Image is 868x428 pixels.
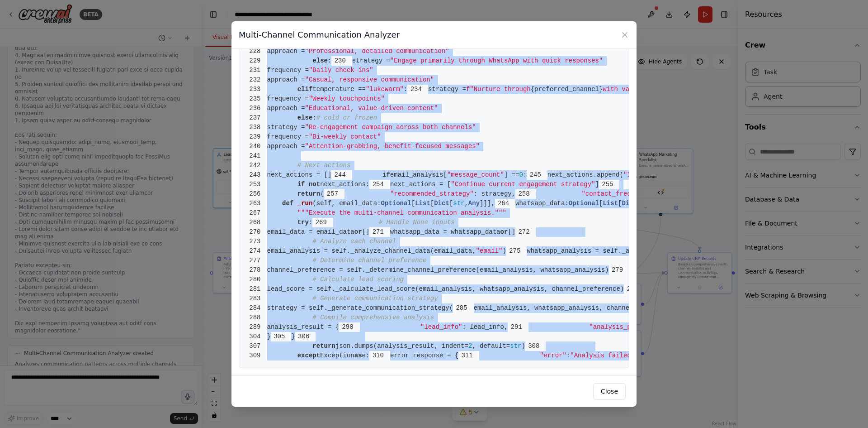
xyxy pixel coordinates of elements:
span: 279 [609,265,630,275]
span: 238 [246,123,267,132]
span: 282 [624,284,645,294]
span: "lukewarm" [366,86,404,93]
span: channel_preference = self._determine_channel_preference(email_analysis, whatsapp_analysis) [246,266,609,274]
span: "Continue current engagement strategy" [451,181,595,188]
span: next_actions.append( [547,171,623,178]
span: 311 [458,351,479,361]
span: next_actions = [] [246,171,331,178]
span: 237 [246,113,267,123]
span: str [510,342,521,350]
span: 244 [331,170,352,180]
span: 283 [246,294,267,303]
span: 233 [246,85,267,94]
span: strategy = [428,86,466,93]
span: 0 [519,171,523,178]
span: ] == [504,171,519,178]
span: "error" [540,352,566,359]
span: 256 [246,189,267,199]
span: # Handle None inputs [379,219,455,226]
span: 304 [246,332,267,341]
span: 254 [369,180,390,189]
span: Optional [381,200,411,207]
span: } [246,333,271,340]
span: except [297,352,320,359]
span: 305 [271,332,292,341]
span: { [320,190,324,197]
span: 284 [246,303,267,313]
span: _run [297,200,313,207]
span: 242 [246,161,267,170]
span: [ [599,200,603,207]
span: # Next actions [297,162,351,169]
span: ] [595,181,599,188]
span: approach = [267,76,305,83]
span: 239 [246,132,267,142]
span: 285 [453,303,474,313]
span: temperature == [312,86,366,93]
span: 288 [246,313,267,322]
span: [ [618,200,622,207]
span: "Weekly touchpoints" [309,95,385,102]
span: 308 [525,341,546,351]
span: whatsapp_data: [515,200,569,207]
span: or [354,228,362,236]
span: # Determine channel preference [312,257,426,264]
span: 269 [312,218,333,227]
span: 230 [331,56,352,66]
span: frequency = [267,67,309,74]
span: , [464,200,468,207]
span: "analysis_period_days" [589,323,673,331]
span: # cold or frozen [316,114,377,121]
span: strategy = [267,124,305,131]
span: "Analysis failed" [570,352,635,359]
span: 275 [506,246,527,256]
span: "Daily check-ins" [309,67,373,74]
span: 263 [246,199,267,208]
span: ) [502,247,506,255]
span: 291 [508,322,528,332]
span: if [382,171,390,178]
span: ( [312,200,316,207]
button: Close [593,383,626,399]
span: {preferred_channel} [531,86,603,93]
span: e: [362,352,370,359]
span: elif [297,86,313,93]
span: if [297,181,305,188]
span: Dict [622,200,637,207]
span: 273 [246,237,267,246]
span: [ [449,200,453,207]
span: approach = [267,143,305,150]
span: # Generate communication strategy [312,295,438,302]
span: else [312,57,328,64]
span: 241 [246,151,267,161]
span: Any [468,200,480,207]
span: approach = [267,105,305,112]
span: ]]], [480,200,495,207]
span: error_response = { [369,352,458,359]
span: "Casual, responsive communication" [305,76,434,83]
span: json.dumps(analysis_result, indent= [335,342,468,350]
span: ) [521,342,525,350]
span: analysis_result = { [246,323,339,331]
span: "lead_info" [420,323,462,331]
span: 255 [599,180,620,189]
span: : lead_info, [462,323,508,331]
span: [ [411,200,415,207]
span: : [566,352,570,359]
span: # Analyze each channel [312,238,396,245]
span: 232 [246,75,267,85]
span: 270 [246,227,267,237]
span: [] [362,228,370,236]
span: approach = [267,48,305,55]
span: : [404,86,407,93]
span: email_analysis = self._analyze_channel_data(email_data, [267,247,476,255]
span: 290 [339,322,360,332]
span: , default= [472,342,510,350]
span: frequency = [267,95,309,102]
span: f"Nurture through [466,86,531,93]
span: : strategy, [474,190,515,197]
span: 307 [246,341,267,351]
span: 243 [246,170,267,180]
span: } [271,333,295,340]
span: "email" [476,247,503,255]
